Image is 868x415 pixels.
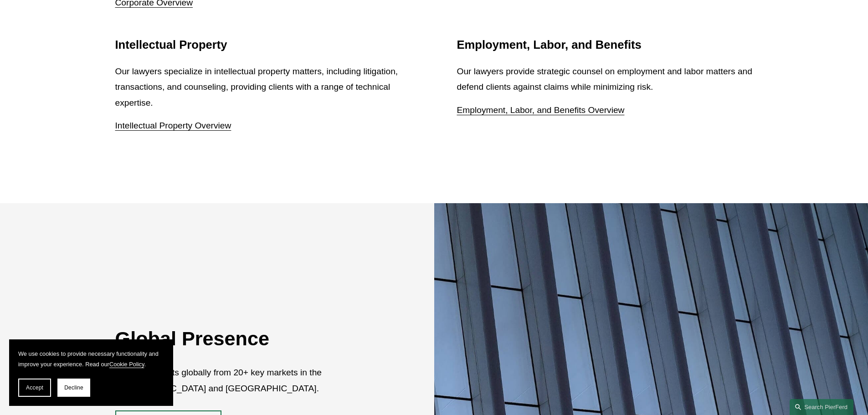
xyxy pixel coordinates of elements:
p: We serve clients globally from 20+ key markets in the [GEOGRAPHIC_DATA] and [GEOGRAPHIC_DATA]. [115,365,381,396]
h2: Intellectual Property [115,38,411,52]
h2: Employment, Labor, and Benefits [457,38,753,52]
span: Decline [64,384,83,391]
button: Decline [57,379,90,397]
a: Search this site [790,399,853,415]
a: Intellectual Property Overview [115,121,231,130]
p: Our lawyers specialize in intellectual property matters, including litigation, transactions, and ... [115,64,411,111]
h2: Global Presence [115,327,381,350]
p: We use cookies to provide necessary functionality and improve your experience. Read our . [18,348,164,369]
span: Accept [26,384,43,391]
section: Cookie banner [9,339,173,406]
p: Our lawyers provide strategic counsel on employment and labor matters and defend clients against ... [457,64,753,95]
button: Accept [18,379,51,397]
a: Employment, Labor, and Benefits Overview [457,105,625,115]
a: Cookie Policy [109,361,144,368]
